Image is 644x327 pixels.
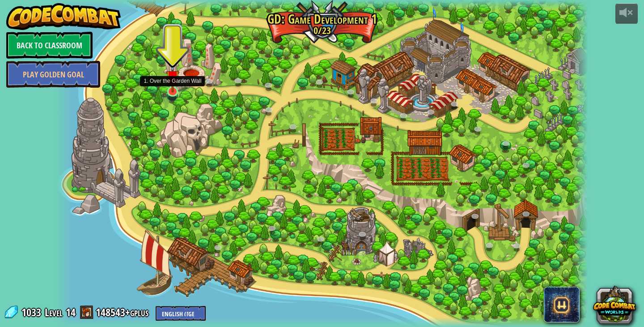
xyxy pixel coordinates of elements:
img: CodeCombat - Learn how to code by playing a game [6,3,121,30]
a: 148543+gplus [96,305,151,319]
span: 1033 [21,305,44,319]
img: level-banner-unstarted.png [166,61,179,92]
span: 14 [66,305,76,319]
a: Play Golden Goal [6,61,100,88]
a: Back to Classroom [6,32,93,59]
span: Level [45,305,63,320]
button: Adjust volume [615,3,638,24]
